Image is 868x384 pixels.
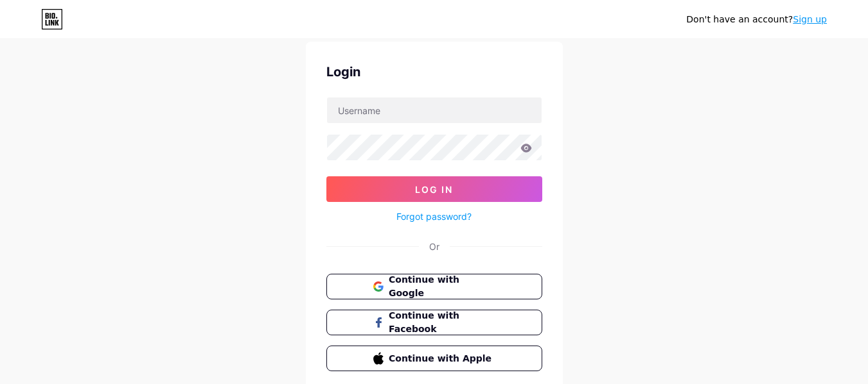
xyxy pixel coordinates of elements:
[396,210,472,223] a: Forgot password?
[326,346,542,371] button: Continue with Apple
[415,184,453,195] span: Log In
[389,352,495,365] span: Continue with Apple
[326,274,542,299] button: Continue with Google
[793,14,827,24] a: Sign up
[326,62,542,81] div: Login
[326,176,542,202] button: Log In
[389,273,495,300] span: Continue with Google
[327,97,542,123] input: Username
[389,309,495,336] span: Continue with Facebook
[326,310,542,335] button: Continue with Facebook
[429,240,439,253] div: Or
[686,13,827,26] div: Don't have an account?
